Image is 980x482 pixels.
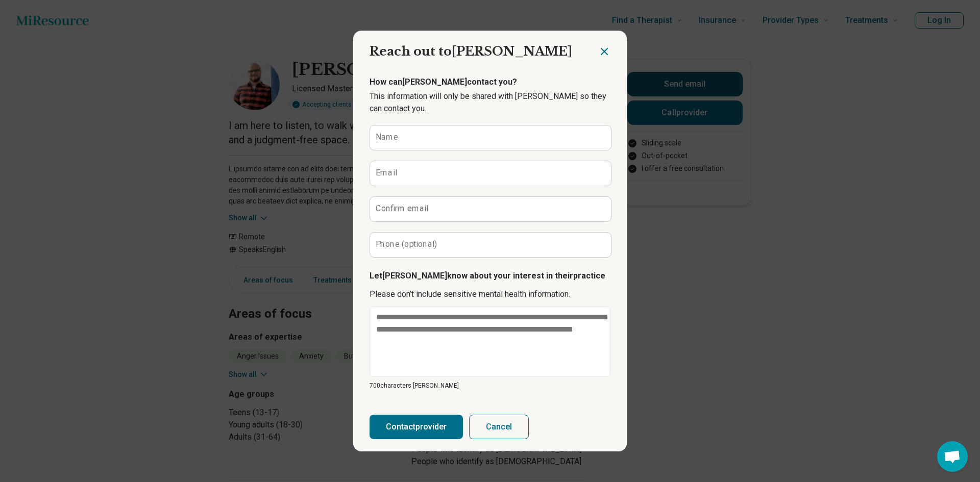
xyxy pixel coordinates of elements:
[376,240,437,248] label: Phone (optional)
[370,90,610,115] p: This information will only be shared with [PERSON_NAME] so they can contact you.
[370,44,572,59] span: Reach out to [PERSON_NAME]
[370,76,610,88] p: How can [PERSON_NAME] contact you?
[376,205,428,213] label: Confirm email
[598,45,610,58] button: Close dialog
[370,288,610,300] p: Please don’t include sensitive mental health information.
[469,415,529,439] button: Cancel
[370,415,463,439] button: Contactprovider
[370,381,610,390] p: 700 characters [PERSON_NAME]
[376,169,397,177] label: Email
[376,133,398,141] label: Name
[370,270,610,282] p: Let [PERSON_NAME] know about your interest in their practice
